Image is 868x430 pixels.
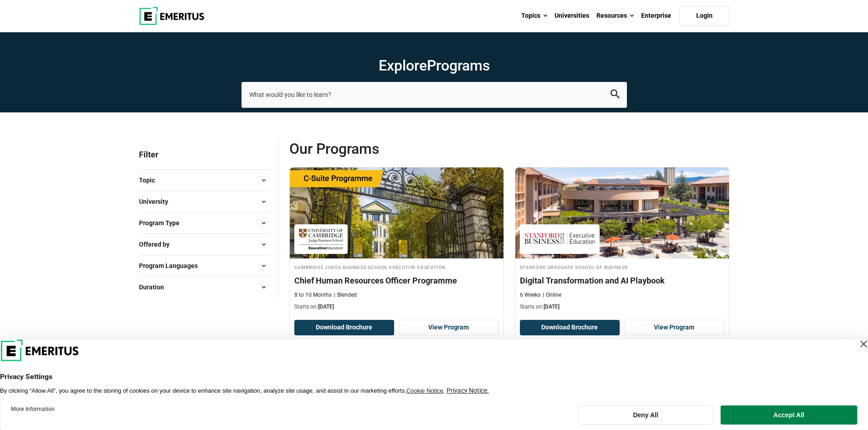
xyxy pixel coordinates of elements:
[139,280,271,294] button: Duration
[520,291,540,299] p: 6 Weeks
[520,320,620,335] button: Download Brochure
[611,92,620,101] a: search
[624,320,724,335] a: View Program
[294,291,332,299] p: 8 to 10 Months
[139,261,205,271] span: Program Languages
[299,229,343,249] img: Cambridge Judge Business School Executive Education
[289,140,509,158] span: Our Programs
[515,167,729,258] img: Digital Transformation and AI Playbook | Online Digital Marketing Course
[318,304,334,310] span: [DATE]
[399,320,499,335] a: View Program
[520,263,724,271] h4: Stanford Graduate School of Business
[520,303,724,311] p: Starts on:
[139,175,162,185] span: Topic
[139,216,271,230] button: Program Type
[544,304,560,310] span: [DATE]
[139,195,271,208] button: University
[290,167,503,316] a: Human Resources Course by Cambridge Judge Business School Executive Education - September 18, 202...
[139,218,187,228] span: Program Type
[139,259,271,273] button: Program Languages
[334,291,357,299] p: Blended
[139,197,175,207] span: University
[290,167,503,258] img: Chief Human Resources Officer Programme | Online Human Resources Course
[294,303,499,311] p: Starts on:
[139,140,271,169] p: Filter
[241,82,627,107] input: search-page
[515,167,729,316] a: Digital Marketing Course by Stanford Graduate School of Business - September 18, 2025 Stanford Gr...
[520,275,724,286] h4: Digital Transformation and AI Playbook
[139,282,171,292] span: Duration
[139,239,177,249] span: Offered by
[611,90,620,100] button: search
[241,56,627,75] h1: Explore
[543,291,561,299] p: Online
[427,57,490,74] span: Programs
[139,238,271,251] button: Offered by
[294,275,499,286] h4: Chief Human Resources Officer Programme
[139,173,271,187] button: Topic
[294,320,395,335] button: Download Brochure
[524,229,595,249] img: Stanford Graduate School of Business
[294,263,499,271] h4: Cambridge Judge Business School Executive Education
[679,6,729,25] a: Login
